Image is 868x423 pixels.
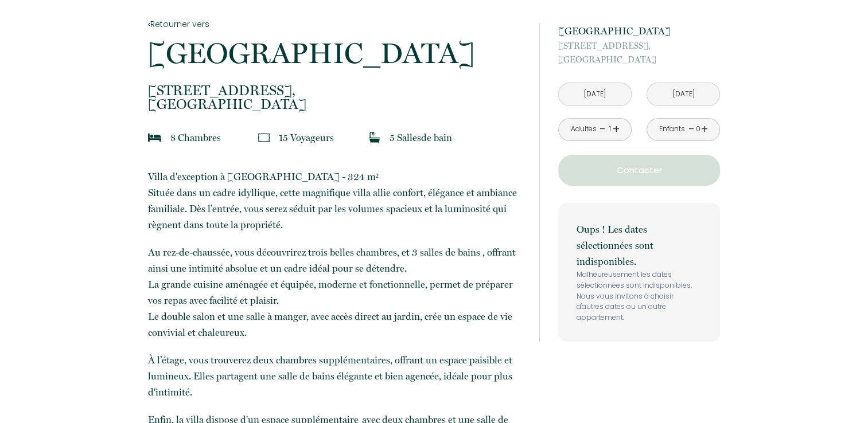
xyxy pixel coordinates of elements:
span: s [330,132,334,143]
a: - [600,120,606,138]
a: Retourner vers [148,18,524,30]
a: - [688,120,694,138]
p: [GEOGRAPHIC_DATA] [148,39,524,68]
span: s [417,132,421,143]
span: s [217,132,221,143]
p: Malheureusement les dates sélectionnées sont indisponibles. Nous vous invitons à choisir d'autres... [577,269,702,323]
p: À l’étage, vous trouverez deux chambres supplémentaires, offrant un espace paisible et lumineux. ... [148,352,524,400]
p: Oups ! Les dates sélectionnées sont indisponibles. [577,221,702,269]
img: guests [258,132,270,143]
div: Enfants [659,124,685,135]
p: [GEOGRAPHIC_DATA] [148,84,524,111]
a: + [613,120,620,138]
span: [STREET_ADDRESS], [558,39,720,53]
p: 15 Voyageur [279,130,334,146]
input: Arrivée [559,83,631,105]
p: Au rez-de-chaussée, vous découvrirez trois belles chambres, et 3 salles de bains , offrant ainsi ... [148,244,524,340]
span: [STREET_ADDRESS], [148,84,524,97]
div: 0 [695,124,701,135]
button: Contacter [558,155,720,186]
p: 8 Chambre [170,130,221,146]
p: 5 Salle de bain [390,130,452,146]
p: Villa d'exception à [GEOGRAPHIC_DATA] - 324 m² Située dans un cadre idyllique, cette magnifique v... [148,169,524,233]
p: Contacter [562,163,716,177]
input: Départ [647,83,719,105]
div: Adultes [570,124,596,135]
p: [GEOGRAPHIC_DATA] [558,39,720,66]
div: 1 [607,124,613,135]
a: + [701,120,708,138]
p: [GEOGRAPHIC_DATA] [558,23,720,39]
